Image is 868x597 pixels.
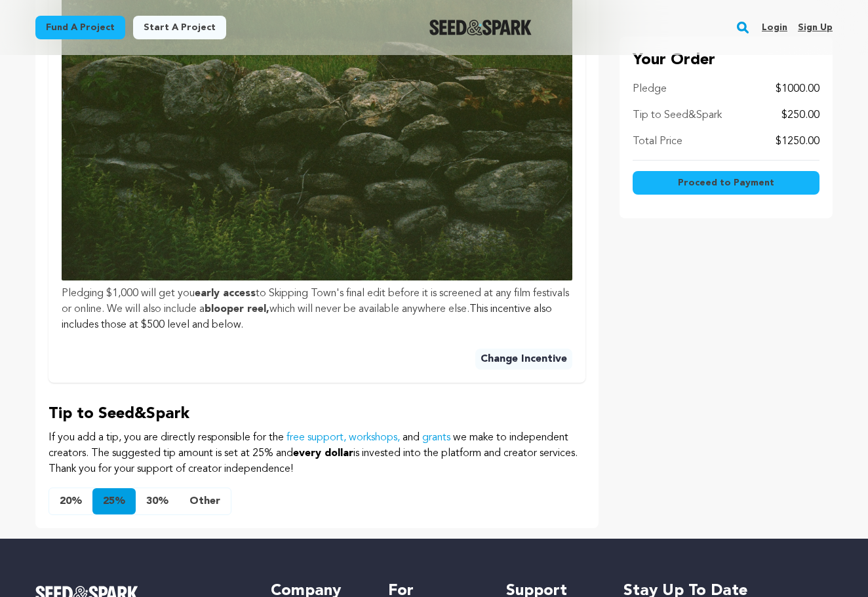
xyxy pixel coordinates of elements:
[633,107,722,123] p: Tip to Seed&Spark
[179,488,231,514] button: Other
[422,433,450,443] a: grants
[49,404,585,425] p: Tip to Seed&Spark
[762,17,787,38] a: Login
[429,20,532,35] a: Seed&Spark Homepage
[798,17,833,38] a: Sign up
[49,488,92,514] button: 20%
[776,134,819,149] p: $1250.00
[475,349,572,370] button: Change Incentive
[35,16,125,39] a: Fund a project
[633,134,682,149] p: Total Price
[136,488,179,514] button: 30%
[293,448,353,459] span: every dollar
[633,171,819,195] button: Proceed to Payment
[92,488,136,514] button: 25%
[49,430,585,477] p: If you add a tip, you are directly responsible for the and we make to independent creators. The s...
[133,16,226,39] a: Start a project
[633,50,819,71] p: Your Order
[205,304,269,315] strong: blooper reel,
[678,176,774,189] span: Proceed to Payment
[781,107,819,123] p: $250.00
[633,81,667,97] p: Pledge
[429,20,532,35] img: Seed&Spark Logo Dark Mode
[62,286,572,333] p: Pledging $1,000 will get you to Skipping Town's final edit before it is screened at any film fest...
[776,81,819,97] p: $1000.00
[195,288,256,299] strong: early access
[286,433,400,443] a: free support, workshops,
